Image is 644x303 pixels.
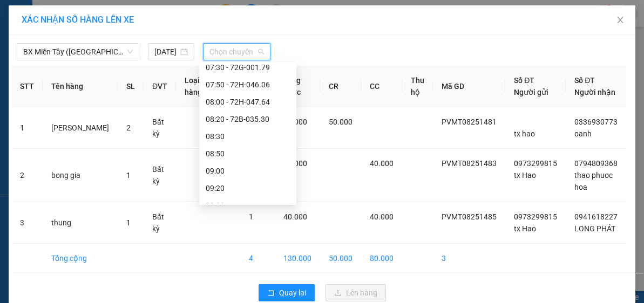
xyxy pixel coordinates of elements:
[43,107,118,149] td: [PERSON_NAME]
[326,284,386,301] button: uploadLên hàng
[92,48,185,63] div: 0941618227
[259,284,315,301] button: rollbackQuay lại
[11,202,43,244] td: 3
[126,171,131,180] span: 1
[154,46,178,58] input: 12/08/2025
[144,66,176,107] th: ĐVT
[206,165,290,177] div: 09:00
[23,44,133,60] span: BX Miền Tây (Hàng Ngoài)
[275,66,320,107] th: Tổng cước
[361,66,402,107] th: CC
[43,202,118,244] td: thung
[43,149,118,202] td: bong gia
[514,171,536,180] span: tx Hao
[442,159,497,168] span: PVMT08251483
[370,159,394,168] span: 40.000
[249,212,253,221] span: 1
[514,224,536,233] span: tx Hao
[361,244,402,273] td: 80.000
[209,44,265,60] span: Chọn chuyến
[206,113,290,125] div: 08:20 - 72B-035.30
[574,76,595,85] span: Số ĐT
[92,35,185,48] div: LONG PHÁT
[118,66,144,107] th: SL
[9,35,85,48] div: tx Hao
[370,212,394,221] span: 40.000
[574,171,613,191] span: thao phuoc hoa
[574,129,592,138] span: oanh
[43,244,118,273] td: Tổng cộng
[11,149,43,202] td: 2
[126,123,131,132] span: 2
[144,202,176,244] td: Bất kỳ
[605,5,635,36] button: Close
[92,9,185,35] div: HANG NGOAI
[9,9,85,35] div: PV Miền Tây
[9,10,26,22] span: Gửi:
[320,244,361,273] td: 50.000
[206,96,290,108] div: 08:00 - 72H-047.64
[11,66,43,107] th: STT
[442,118,497,126] span: PVMT08251481
[433,244,505,273] td: 3
[320,66,361,107] th: CR
[206,61,290,73] div: 07:30 - 72G-001.79
[514,88,548,97] span: Người gửi
[616,16,625,24] span: close
[267,289,275,298] span: rollback
[9,48,85,63] div: 0973299815
[92,69,108,80] span: DĐ:
[329,118,352,126] span: 50.000
[144,107,176,149] td: Bất kỳ
[206,79,290,91] div: 07:50 - 72H-046.06
[144,149,176,202] td: Bất kỳ
[514,76,534,85] span: Số ĐT
[206,199,290,211] div: 09:30
[433,66,505,107] th: Mã GD
[206,130,290,142] div: 08:30
[574,224,615,233] span: LONG PHÁT
[240,244,275,273] td: 4
[92,10,118,22] span: Nhận:
[514,129,535,138] span: tx hao
[43,66,118,107] th: Tên hàng
[206,182,290,194] div: 09:20
[574,159,618,168] span: 0794809368
[206,148,290,160] div: 08:50
[514,159,557,168] span: 0973299815
[574,118,618,126] span: 0336930773
[108,63,166,82] span: ngoc ha
[11,107,43,149] td: 1
[574,212,618,221] span: 0941618227
[275,244,320,273] td: 130.000
[176,66,211,107] th: Loại hàng
[574,88,615,97] span: Người nhận
[514,212,557,221] span: 0973299815
[442,212,497,221] span: PVMT08251485
[402,66,433,107] th: Thu hộ
[283,212,307,221] span: 40.000
[22,15,134,25] span: XÁC NHẬN SỐ HÀNG LÊN XE
[279,287,306,299] span: Quay lại
[126,218,131,227] span: 1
